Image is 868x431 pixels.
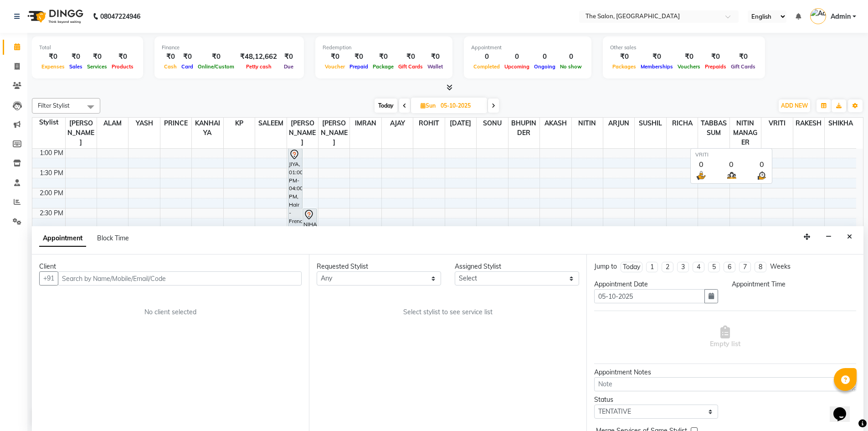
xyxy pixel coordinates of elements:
[39,262,302,271] div: Client
[695,151,767,159] div: VRITI
[594,368,856,377] div: Appointment Notes
[39,230,86,247] span: Appointment
[195,63,236,70] span: Online/Custom
[23,4,86,29] img: logo
[810,8,826,24] img: Admin
[594,280,719,289] div: Appointment Date
[726,159,737,170] div: 0
[375,99,397,113] span: Today
[39,44,136,52] div: Total
[677,262,689,272] li: 3
[610,63,638,70] span: Packages
[224,118,255,129] span: KP
[695,159,707,170] div: 0
[128,118,159,129] span: YASH
[97,234,129,242] span: Block Time
[109,52,136,62] div: ₹0
[732,280,856,289] div: Appointment Time
[693,262,704,272] li: 4
[471,63,502,70] span: Completed
[32,118,65,127] div: Stylist
[756,159,767,170] div: 0
[825,118,856,129] span: SHIKHA
[445,118,476,129] span: [DATE]
[703,52,729,62] div: ₹0
[635,118,666,129] span: SUSHIL
[370,52,396,62] div: ₹0
[558,63,584,70] span: No show
[729,63,758,70] span: Gift Cards
[781,102,808,109] span: ADD NEW
[38,208,65,218] div: 2:30 PM
[39,271,58,286] button: +91
[318,118,349,148] span: [PERSON_NAME]
[594,395,719,405] div: Status
[594,262,617,271] div: Jump to
[38,188,65,198] div: 2:00 PM
[192,118,223,139] span: KANHAIYA
[61,307,280,317] div: No client selected
[594,289,705,303] input: yyyy-mm-dd
[347,52,370,62] div: ₹0
[162,52,179,62] div: ₹0
[471,52,502,62] div: 0
[396,52,425,62] div: ₹0
[638,52,675,62] div: ₹0
[703,63,729,70] span: Prepaids
[403,307,493,317] span: Select stylist to see service list
[646,262,658,272] li: 1
[729,52,758,62] div: ₹0
[109,63,136,70] span: Products
[38,168,65,178] div: 1:30 PM
[160,118,191,129] span: PRINCE
[843,230,856,244] button: Close
[610,52,638,62] div: ₹0
[282,63,296,70] span: Due
[726,170,737,181] img: queue.png
[603,118,634,129] span: ARJUN
[755,262,766,272] li: 8
[730,118,761,148] span: NITIN MANAGER
[413,118,444,129] span: ROHIT
[85,52,109,62] div: ₹0
[662,262,673,272] li: 2
[179,52,195,62] div: ₹0
[438,99,483,113] input: 2025-10-05
[793,118,824,129] span: RAKESH
[303,209,317,328] div: NIHARIKA, 02:30 PM-05:30 PM, Hair - French Balyaaj Hair Colour
[623,262,640,272] div: Today
[323,44,445,52] div: Redemption
[675,63,703,70] span: Vouchers
[317,262,441,271] div: Requested Stylist
[830,395,859,422] iframe: chat widget
[162,44,297,52] div: Finance
[288,149,302,268] div: JIYA, 01:00 PM-04:00 PM, Hair - French Balyaaj Hair Colour
[162,63,179,70] span: Cash
[255,118,286,129] span: SALEEM
[100,4,140,29] b: 08047224946
[761,118,792,129] span: VRITI
[281,52,297,62] div: ₹0
[695,170,707,181] img: serve.png
[710,326,740,349] span: Empty list
[708,262,720,272] li: 5
[396,63,425,70] span: Gift Cards
[67,52,85,62] div: ₹0
[323,52,347,62] div: ₹0
[38,148,65,158] div: 1:00 PM
[739,262,751,272] li: 7
[39,63,67,70] span: Expenses
[195,52,236,62] div: ₹0
[471,44,584,52] div: Appointment
[724,262,735,272] li: 6
[323,63,347,70] span: Voucher
[532,63,558,70] span: Ongoing
[418,102,438,109] span: Sun
[382,118,413,129] span: AJAY
[347,63,370,70] span: Prepaid
[455,262,579,271] div: Assigned Stylist
[638,63,675,70] span: Memberships
[540,118,571,129] span: AKASH
[698,118,729,139] span: TABBASSUM
[831,12,851,21] span: Admin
